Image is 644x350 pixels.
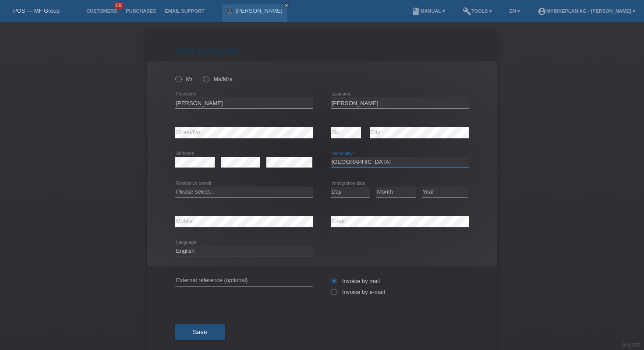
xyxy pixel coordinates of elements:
[331,278,380,284] label: Invoice by mail
[13,7,60,14] a: POS — MF Group
[463,7,471,16] i: build
[411,7,420,16] i: book
[284,3,289,7] i: close
[407,8,449,14] a: bookManual ▾
[538,7,546,16] i: account_circle
[203,76,209,81] input: Ms/Mrs
[193,329,207,336] span: Save
[331,289,385,295] label: Invoice by e-mail
[458,8,496,14] a: buildTools ▾
[236,7,283,14] a: [PERSON_NAME]
[175,76,193,82] label: Mr
[283,2,290,8] a: close
[203,76,232,82] label: Ms/Mrs
[331,278,336,289] input: Invoice by mail
[121,8,160,14] a: Purchases
[175,46,469,57] h1: Add customer
[82,8,121,14] a: Customers
[505,8,524,14] a: EN ▾
[160,8,209,14] a: Email Support
[114,2,124,10] span: 100
[175,76,181,81] input: Mr
[331,289,336,300] input: Invoice by e-mail
[533,8,640,14] a: account_circleMybikeplan AG - [PERSON_NAME] ▾
[175,324,225,340] button: Save
[622,342,640,348] a: Support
